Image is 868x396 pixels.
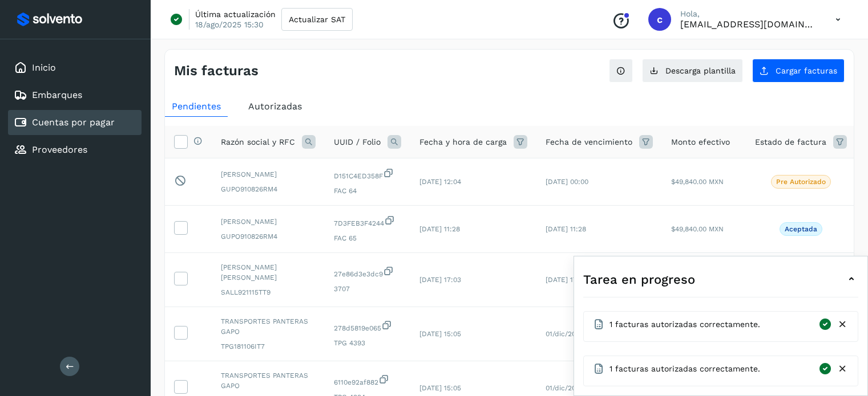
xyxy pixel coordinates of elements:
span: Estado de factura [755,136,826,148]
a: Cuentas por pagar [32,117,115,128]
div: Tarea en progreso [583,266,858,293]
span: 3707 [334,284,401,294]
span: $49,840.00 MXN [671,178,724,186]
span: [DATE] 11:28 [419,225,460,233]
span: FAC 64 [334,186,401,196]
button: Actualizar SAT [281,8,353,31]
span: Fecha y hora de carga [419,136,507,148]
p: Aceptada [785,225,817,233]
span: Actualizar SAT [289,15,345,23]
a: Proveedores [32,144,87,155]
span: 27e86d3e3dc9 [334,266,401,279]
span: TPG181106IT7 [221,341,316,352]
span: Monto efectivo [671,136,730,148]
div: Inicio [8,55,142,80]
button: Descarga plantilla [642,59,743,83]
span: [PERSON_NAME] [221,169,316,179]
span: [DATE] 17:03 [546,276,587,284]
span: [DATE] 12:04 [419,178,461,186]
p: Hola, [680,9,817,19]
span: UUID / Folio [334,136,381,148]
span: Cargar facturas [776,67,837,75]
span: Autorizadas [248,101,302,112]
span: [PERSON_NAME] [221,217,316,227]
div: Cuentas por pagar [8,110,142,135]
h4: Mis facturas [174,63,259,79]
span: D151C4ED358F [334,168,401,181]
span: TRANSPORTES PANTERAS GAPO [221,316,316,337]
a: Embarques [32,89,82,100]
span: FAC 65 [334,233,401,243]
span: GUPO910826RM4 [221,184,316,194]
span: Pendientes [172,101,221,112]
span: Tarea en progreso [583,270,695,289]
span: 278d5819e065 [334,320,401,333]
span: Descarga plantilla [665,67,736,75]
span: TRANSPORTES PANTERAS GAPO [221,370,316,391]
span: [DATE] 15:05 [419,384,461,392]
span: [DATE] 17:03 [419,276,461,284]
span: Razón social y RFC [221,136,295,148]
span: SALL921115TT9 [221,287,316,297]
span: 01/dic/2025 15:05 [546,384,603,392]
a: Inicio [32,62,56,73]
span: GUPO910826RM4 [221,231,316,242]
span: Fecha de vencimiento [546,136,632,148]
span: TPG 4393 [334,338,401,348]
div: Embarques [8,83,142,108]
span: 7D3FEB3F4244 [334,215,401,228]
span: 6110e92af882 [334,374,401,387]
p: cxp1@53cargo.com [680,19,817,30]
span: [DATE] 11:28 [546,225,586,233]
span: [PERSON_NAME] [PERSON_NAME] [221,262,316,283]
button: Cargar facturas [752,59,845,83]
div: Proveedores [8,137,142,162]
span: 01/dic/2025 15:05 [546,330,603,338]
span: [DATE] 15:05 [419,330,461,338]
p: Pre Autorizado [776,178,826,186]
span: $49,840.00 MXN [671,225,724,233]
p: Última actualización [195,9,276,19]
span: 1 facturas autorizadas correctamente. [609,363,760,375]
span: 1 facturas autorizadas correctamente. [609,319,760,330]
p: 18/ago/2025 15:30 [195,19,264,30]
span: [DATE] 00:00 [546,178,588,186]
